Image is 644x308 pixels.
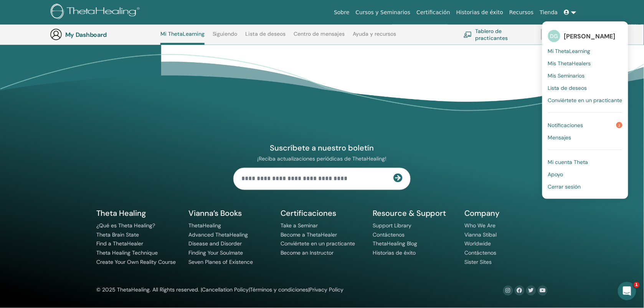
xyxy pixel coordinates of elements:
[96,250,158,257] a: Theta Healing Technique
[548,72,585,79] span: Mis Seminarios
[160,31,205,45] a: Mi ThetaLearning
[548,48,591,55] span: Mi ThetaLearning
[188,209,271,219] h5: Vianna’s Books
[548,169,623,181] a: Apoyo
[548,122,583,129] span: Notificaciones
[373,232,405,238] a: Contáctenos
[465,240,491,247] a: Worldwide
[537,5,561,20] a: Tienda
[96,232,139,238] a: Theta Brain State
[506,5,537,20] a: Recursos
[373,222,411,229] a: Support Library
[618,282,636,300] iframe: Intercom live chat
[281,240,355,247] a: Conviértete en un practicante
[465,250,497,257] a: Contáctenos
[548,60,591,67] span: Mis ThetaHealers
[465,209,548,219] h5: Company
[564,32,616,40] span: [PERSON_NAME]
[548,131,623,144] a: Mensajes
[373,250,416,257] a: Historias de éxito
[353,31,396,43] a: Ayuda y recursos
[413,5,453,20] a: Certificación
[548,159,588,166] span: Mi cuenta Theta
[188,232,248,238] a: Advanced ThetaHealing
[233,143,411,153] h4: Suscríbete a nuestro boletín
[96,222,155,229] a: ¿Qué es Theta Healing?
[465,232,497,238] a: Vianna Stibal
[465,222,496,229] a: Who We Are
[96,240,143,247] a: Find a ThetaHealer
[188,259,253,266] a: Seven Planes of Existence
[548,184,581,190] span: Cerrar sesión
[233,156,411,162] p: ¡Reciba actualizaciones periódicas de ThetaHealing!
[373,240,417,247] a: ThetaHealing Blog
[96,259,176,266] a: Create Your Own Reality Course
[548,119,623,131] a: Notificaciones3
[548,70,623,82] a: Mis Seminarios
[281,222,318,229] a: Take a Seminar
[96,209,179,219] h5: Theta Healing
[65,31,142,38] h3: My Dashboard
[294,31,345,43] a: Centro de mensajes
[548,156,623,169] a: Mi cuenta Theta
[548,97,623,104] span: Conviértete en un practicante
[51,4,142,21] img: logo.png
[188,240,242,247] a: Disease and Disorder
[548,45,623,57] a: Mi ThetaLearning
[548,181,623,193] a: Cerrar sesión
[464,31,472,38] img: chalkboard-teacher.svg
[96,286,343,295] div: © 2025 ThetaHealing. All Rights reserved. | | |
[548,94,623,106] a: Conviértete en un practicante
[464,26,532,43] a: Tablero de practicantes
[188,222,221,229] a: ThetaHealing
[246,31,286,43] a: Lista de deseos
[548,30,560,42] span: DG
[353,5,414,20] a: Cursos y Seminarios
[465,259,492,266] a: Sister Sites
[548,171,563,178] span: Apoyo
[548,57,623,70] a: Mis ThetaHealers
[202,286,249,293] a: Cancellation Policy
[616,122,623,128] span: 3
[281,209,363,219] h5: Certificaciones
[250,286,308,293] a: Términos y condiciones
[281,250,334,257] a: Become an Instructor
[281,232,337,238] a: Become a ThetaHealer
[548,27,623,45] a: DG[PERSON_NAME]
[548,134,571,141] span: Mensajes
[188,250,243,257] a: Finding Your Soulmate
[373,209,456,219] h5: Resource & Support
[213,31,238,43] a: Siguiendo
[50,28,62,41] img: generic-user-icon.jpg
[548,84,587,91] span: Lista de deseos
[331,5,352,20] a: Sobre
[548,82,623,94] a: Lista de deseos
[309,286,343,293] a: Privacy Policy
[634,282,640,288] span: 1
[453,5,506,20] a: Historias de éxito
